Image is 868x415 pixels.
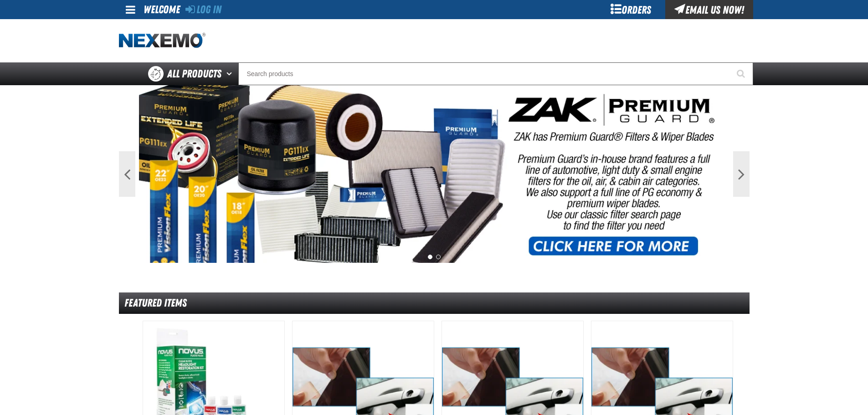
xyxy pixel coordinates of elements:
span: All Products [167,66,221,82]
img: PG Filters & Wipers [139,85,729,263]
a: Log In [185,3,221,16]
button: Next [733,151,750,197]
div: Featured Items [119,292,750,314]
button: Start Searching [730,62,753,85]
button: Open All Products pages [223,62,238,85]
button: Previous [119,151,135,197]
img: Nexemo logo [119,33,205,49]
input: Search [238,62,753,85]
button: 2 of 2 [436,255,441,259]
button: 1 of 2 [428,255,432,259]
